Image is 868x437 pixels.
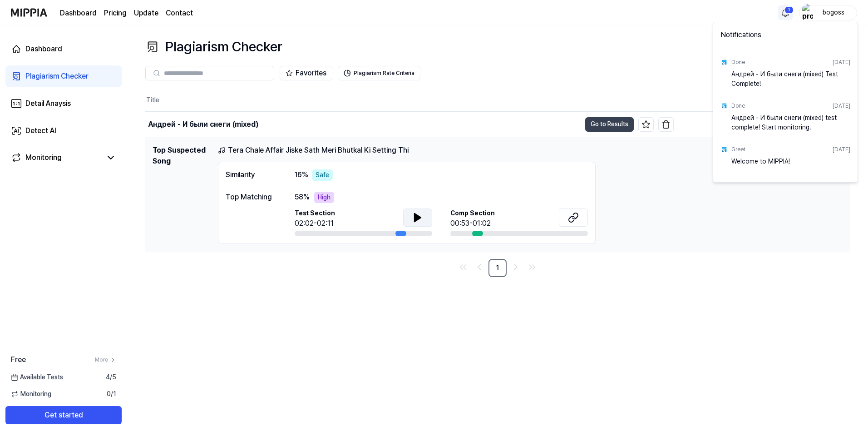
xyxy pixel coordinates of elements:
div: Андрей - И были снеги (mixed) test complete! Start monitoring. [731,113,850,131]
img: test result icon [720,59,728,66]
div: [DATE] [833,58,850,66]
div: [DATE] [833,102,850,110]
div: Done [731,58,745,66]
div: Андрей - И были снеги (mixed) Test Complete! [731,70,850,88]
img: test result icon [720,146,728,153]
div: Notifications [715,24,856,50]
img: test result icon [720,102,728,109]
div: [DATE] [833,145,850,154]
div: Greet [731,145,745,154]
div: Done [731,102,745,110]
div: Welcome to MIPPIA! [731,157,850,175]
